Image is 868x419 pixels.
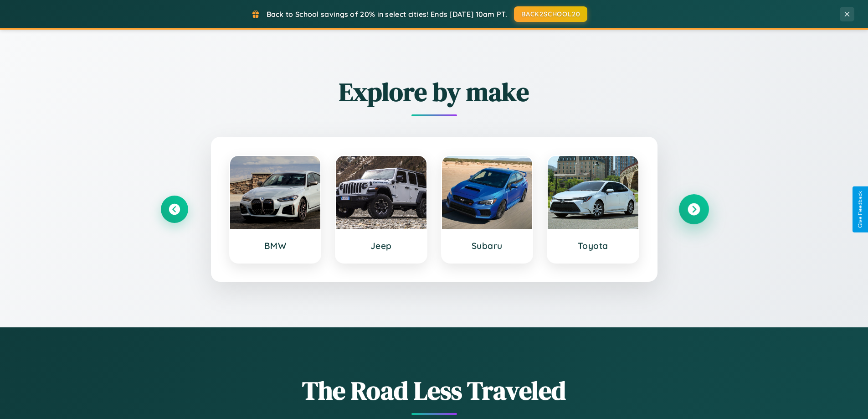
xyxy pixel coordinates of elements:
[239,240,312,251] h3: BMW
[451,240,524,251] h3: Subaru
[557,240,629,251] h3: Toyota
[161,74,708,109] h2: Explore by make
[161,373,708,408] h1: The Road Less Traveled
[267,10,507,19] span: Back to School savings of 20% in select cities! Ends [DATE] 10am PT.
[514,6,587,22] button: BACK2SCHOOL20
[857,191,863,228] div: Give Feedback
[345,240,417,251] h3: Jeep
